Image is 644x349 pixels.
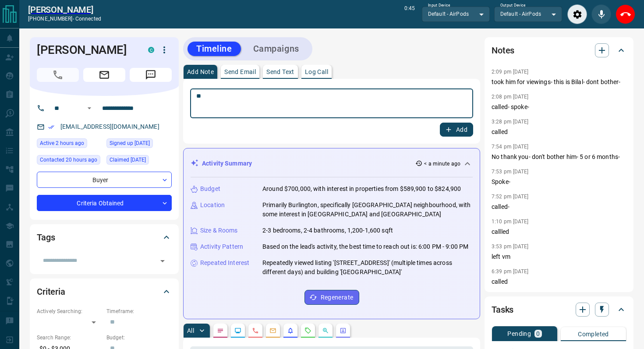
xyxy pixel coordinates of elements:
a: [EMAIL_ADDRESS][DOMAIN_NAME] [60,123,159,130]
p: Repeatedly viewed listing '[STREET_ADDRESS]' (multiple times across different days) and building ... [262,258,473,277]
p: Completed [578,331,609,337]
p: Around $700,000, with interest in properties from $589,900 to $824,900 [262,184,461,194]
svg: Email Verified [48,124,54,130]
div: Audio Settings [567,4,587,24]
p: took him for viewings- this is Bilal- dont bother- [492,78,626,87]
h2: Notes [492,43,514,57]
p: Send Email [224,69,256,75]
span: connected [75,16,101,22]
div: Wed Oct 15 2025 [37,138,102,151]
div: Criteria Obtained [37,195,172,211]
p: Size & Rooms [200,226,238,235]
p: 6:39 pm [DATE] [492,268,529,275]
button: Timeline [188,42,241,56]
p: called- spoke- [492,102,626,112]
p: All [187,328,194,334]
span: Email [83,68,125,82]
p: Activity Summary [202,159,252,168]
p: Search Range: [37,334,102,342]
div: End Call [616,4,635,24]
h2: Tasks [492,303,513,317]
svg: Lead Browsing Activity [234,327,241,334]
span: Signed up [DATE] [110,139,150,148]
p: called- [492,202,626,212]
div: Mute [591,4,611,24]
svg: Requests [304,327,311,334]
p: Actively Searching: [37,307,102,315]
h2: Criteria [37,285,65,299]
div: Default - AirPods [494,7,562,21]
p: 1:10 pm [DATE] [492,219,529,225]
div: Activity Summary< a minute ago [191,155,473,172]
div: Buyer [37,172,172,188]
p: Log Call [305,69,328,75]
p: Based on the lead's activity, the best time to reach out is: 6:00 PM - 9:00 PM [262,242,468,251]
span: Active 2 hours ago [40,139,84,148]
span: Message [130,68,172,82]
p: 7:53 pm [DATE] [492,169,529,175]
p: No thank you- don't bother him- 5 or 6 months- [492,152,626,162]
p: 2:08 pm [DATE] [492,94,529,100]
span: Contacted 20 hours ago [40,155,97,164]
p: called [492,127,626,137]
a: [PERSON_NAME] [28,4,101,15]
h1: [PERSON_NAME] [37,43,135,57]
p: 3:53 pm [DATE] [492,243,529,250]
svg: Opportunities [322,327,329,334]
p: 3:28 pm [DATE] [492,119,529,125]
p: Send Text [266,69,294,75]
p: 7:54 pm [DATE] [492,144,529,150]
label: Input Device [428,3,450,8]
p: Add Note [187,69,214,75]
p: 7:52 pm [DATE] [492,194,529,200]
p: Activity Pattern [200,242,243,251]
svg: Notes [217,327,224,334]
span: Claimed [DATE] [110,155,146,164]
div: Tasks [492,299,626,320]
svg: Calls [252,327,259,334]
span: Call [37,68,79,82]
svg: Emails [269,327,276,334]
button: Regenerate [304,290,359,305]
p: Repeated Interest [200,258,249,268]
div: condos.ca [148,47,154,53]
p: Budget: [106,334,172,342]
p: left vm [492,252,626,261]
p: 2-3 bedrooms, 2-4 bathrooms, 1,200-1,600 sqft [262,226,393,235]
div: Fri Jan 19 2024 [106,155,172,167]
div: Notes [492,40,626,61]
p: < a minute ago [424,160,460,168]
label: Output Device [500,3,525,8]
button: Add [440,123,473,137]
div: Tags [37,227,172,248]
p: Pending [507,331,531,337]
svg: Agent Actions [340,327,347,334]
button: Open [84,103,95,113]
div: Default - AirPods [422,7,490,21]
p: 0 [536,331,540,337]
p: 0:45 [404,4,415,24]
p: Location [200,201,225,210]
div: Criteria [37,281,172,302]
h2: Tags [37,230,55,244]
p: called [492,277,626,286]
div: Tue Oct 14 2025 [37,155,102,167]
p: 2:09 pm [DATE] [492,69,529,75]
p: Spoke- [492,177,626,187]
button: Campaigns [244,42,308,56]
p: callled [492,227,626,236]
p: Timeframe: [106,307,172,315]
p: Primarily Burlington, specifically [GEOGRAPHIC_DATA] neighbourhood, with some interest in [GEOGRA... [262,201,473,219]
p: [PHONE_NUMBER] - [28,15,101,23]
button: Open [156,255,169,267]
svg: Listing Alerts [287,327,294,334]
div: Fri Jan 19 2024 [106,138,172,151]
p: Budget [200,184,220,194]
